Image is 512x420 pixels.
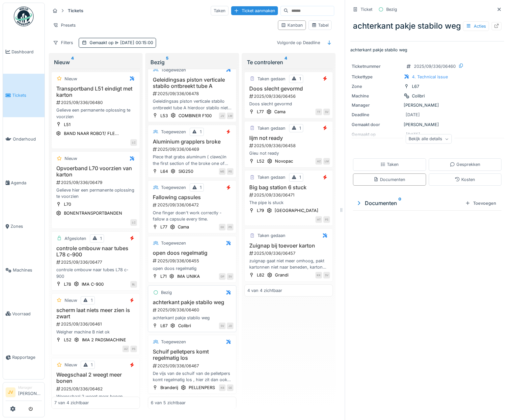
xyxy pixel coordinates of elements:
[152,258,233,264] div: 2025/09/336/06455
[151,154,233,166] div: Piece that grabs aluminum ( claws)in the first section of the broke one of them bend and whole co...
[219,113,226,119] div: JV
[54,245,137,258] h3: controle ombouw naar tubes L78 c-900
[178,168,193,174] div: SIG250
[151,315,233,321] div: achterkant pakje stabilo weg
[406,134,452,144] div: Bekijk alle details
[412,74,448,80] div: 4. Technical issue
[54,187,137,199] div: Gelieve hier een permanente oplossing te voorzien
[11,223,42,229] span: Zones
[257,109,264,115] div: L77
[160,224,167,230] div: L77
[130,281,137,288] div: BL
[65,76,77,82] div: Nieuw
[71,58,74,66] sup: 4
[315,216,322,223] div: HT
[227,113,233,119] div: LM
[64,121,70,128] div: L51
[463,21,489,31] div: Acties
[152,363,233,369] div: 2025/09/336/06467
[13,136,42,142] span: Onderhoud
[160,323,168,329] div: L67
[152,91,233,97] div: 2025/09/336/06478
[315,158,322,165] div: AZ
[275,272,288,278] div: Grandi
[178,113,212,119] div: COMBINER F100
[151,370,233,383] div: De vijs van de schuif van de pelletpers komt regelmatig los , hier zit dan ook geen bout meer aan...
[151,265,233,272] div: open doos regelmatig
[3,248,44,292] a: Machines
[3,117,44,161] a: Onderhoud
[227,323,233,329] div: JD
[82,281,104,287] div: IMA C-900
[65,235,86,242] div: Afgesloten
[284,58,287,66] sup: 4
[82,337,126,343] div: IMA 2 PADSMACHINE
[323,272,330,278] div: SV
[54,393,137,400] div: Weegschaal 2 weegt meer bonen
[122,346,129,352] div: AZ
[352,102,401,108] div: Manager
[56,321,137,327] div: 2025/09/336/06461
[18,385,42,399] li: [PERSON_NAME]
[398,199,401,207] sup: 0
[274,109,285,115] div: Cama
[54,267,137,279] div: controle ombouw naar tubes L78 c-900
[323,158,330,165] div: LM
[64,201,71,207] div: L70
[54,107,137,119] div: Gelieve een permanente oplossing te voorzien
[100,235,102,242] div: 1
[350,47,504,53] p: achterkant pakje stabilo weg
[352,93,401,99] div: Machine
[6,385,42,401] a: JV Manager[PERSON_NAME]
[450,161,480,168] div: Gesprekken
[247,150,330,156] div: Gleu not ready
[299,125,301,131] div: 1
[12,354,42,360] span: Rapportage
[56,386,137,392] div: 2025/09/336/06462
[151,77,233,89] h3: Geleidingsas piston verticale stabilo ontbreekt tube A
[160,273,167,279] div: L71
[161,129,186,135] div: Toegewezen
[249,192,330,198] div: 2025/09/336/06471
[257,76,285,82] div: Taken gedaan
[3,30,44,74] a: Dashboard
[161,67,186,73] div: Toegewezen
[311,22,329,28] div: Tabel
[455,176,475,183] div: Kosten
[274,38,323,47] div: Volgorde op Deadline
[247,243,330,249] h3: Zuignap bij toevoer karton
[350,17,504,35] div: achterkant pakje stabilo weg
[160,168,168,174] div: L64
[161,240,186,246] div: Toegewezen
[380,161,399,168] div: Taken
[152,202,233,208] div: 2025/09/336/06472
[151,299,233,305] h3: achterkant pakje stabilo weg
[151,210,233,222] div: One finger doen't work correctly - fallow a capsule every time.
[352,121,503,128] div: [PERSON_NAME]
[151,349,233,361] h3: Schuif pelletpers komt regelmatig los
[249,250,330,256] div: 2025/09/336/06457
[227,224,233,230] div: PS
[386,6,397,13] div: Bezig
[3,205,44,249] a: Zones
[6,387,15,397] li: JV
[56,99,137,106] div: 2025/09/336/06480
[130,139,137,146] div: LC
[56,179,137,186] div: 2025/09/336/06479
[64,337,71,343] div: L52
[352,63,401,69] div: Ticketnummer
[356,199,463,207] div: Documenten
[257,207,264,214] div: L79
[219,384,226,391] div: KB
[406,112,420,118] div: [DATE]
[227,273,233,280] div: SV
[12,311,42,317] span: Voorraad
[56,259,137,265] div: 2025/09/336/06477
[64,130,119,137] div: BAND NAAR ROBOT/ FLE...
[361,6,372,13] div: Ticket
[161,339,186,345] div: Toegewezen
[151,250,233,256] h3: open doos regelmatig
[177,273,200,279] div: IMA UNIKA
[299,76,301,82] div: 1
[247,199,330,206] div: The pipe is stuck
